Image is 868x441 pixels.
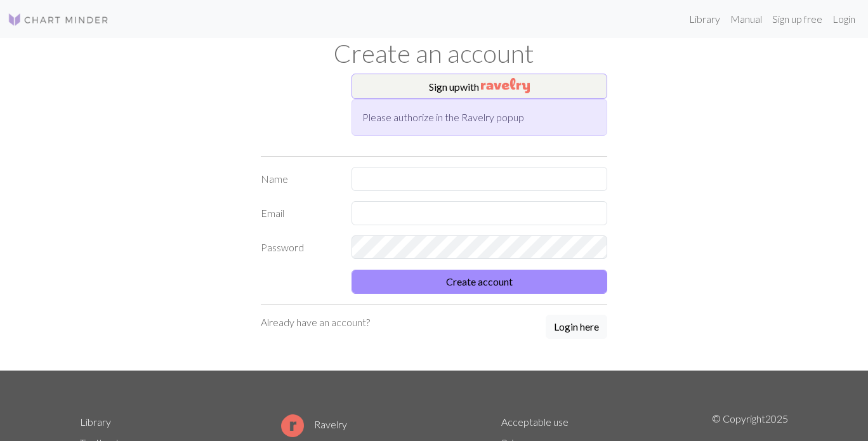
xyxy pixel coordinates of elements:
[546,315,607,340] a: Login here
[253,235,344,260] label: Password
[281,414,304,437] img: Ravelry logo
[827,6,860,32] a: Login
[281,418,347,430] a: Ravelry
[80,416,111,428] a: Library
[684,6,725,32] a: Library
[725,6,767,32] a: Manual
[253,201,344,225] label: Email
[352,99,608,136] div: Please authorize in the Ravelry popup
[501,416,569,428] a: Acceptable use
[8,12,109,27] img: Logo
[352,74,608,99] button: Sign upwith
[253,167,344,191] label: Name
[72,38,796,69] h1: Create an account
[767,6,827,32] a: Sign up free
[481,78,530,93] img: Ravelry
[352,270,608,294] button: Create account
[261,315,370,330] p: Already have an account?
[546,315,607,339] button: Login here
